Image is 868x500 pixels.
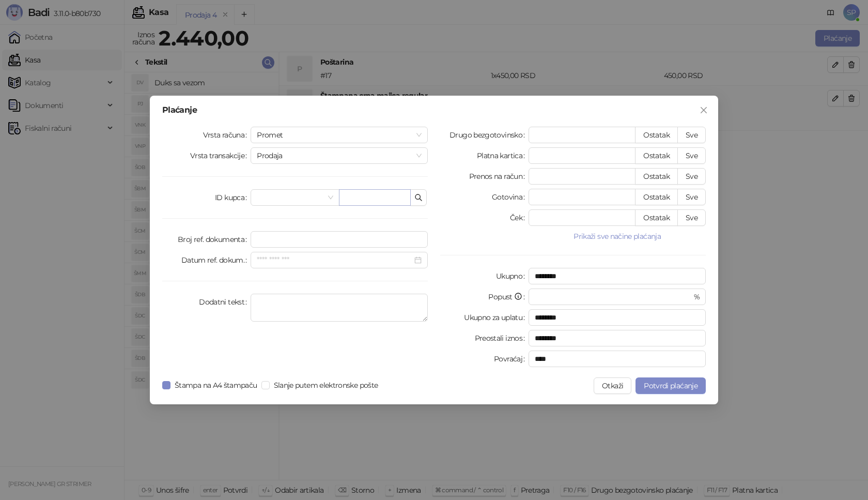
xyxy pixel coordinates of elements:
[215,189,251,206] label: ID kupca
[635,127,678,143] button: Ostatak
[162,106,706,114] div: Plaćanje
[529,230,706,243] button: Prikaži sve načine plaćanja
[492,189,529,205] label: Gotovina
[203,127,251,143] label: Vrsta računa
[677,168,706,185] button: Sve
[257,148,422,163] span: Prodaja
[181,252,251,268] label: Datum ref. dokum.
[469,168,529,185] label: Prenos na račun
[635,209,678,226] button: Ostatak
[251,231,428,248] input: Broj ref. dokumenta
[636,377,706,394] button: Potvrdi plaćanje
[594,377,631,394] button: Otkaži
[251,294,428,322] textarea: Dodatni tekst
[510,209,529,226] label: Ček
[257,254,412,266] input: Datum ref. dokum.
[677,127,706,143] button: Sve
[700,106,708,114] span: close
[178,231,251,248] label: Broj ref. dokumenta
[190,147,251,164] label: Vrsta transakcije
[494,351,529,367] label: Povraćaj
[257,127,422,143] span: Promet
[635,168,678,185] button: Ostatak
[477,147,529,164] label: Platna kartica
[695,106,712,114] span: Zatvori
[635,147,678,164] button: Ostatak
[270,380,382,391] span: Slanje putem elektronske pošte
[464,309,529,326] label: Ukupno za uplatu
[475,330,529,346] label: Preostali iznos
[535,289,691,305] input: Popust
[644,381,698,390] span: Potvrdi plaćanje
[695,102,712,118] button: Close
[677,147,706,164] button: Sve
[677,189,706,205] button: Sve
[677,209,706,226] button: Sve
[171,380,261,391] span: Štampa na A4 štampaču
[635,189,678,205] button: Ostatak
[199,294,251,310] label: Dodatni tekst
[496,268,529,284] label: Ukupno
[450,127,529,143] label: Drugo bezgotovinsko
[488,289,529,305] label: Popust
